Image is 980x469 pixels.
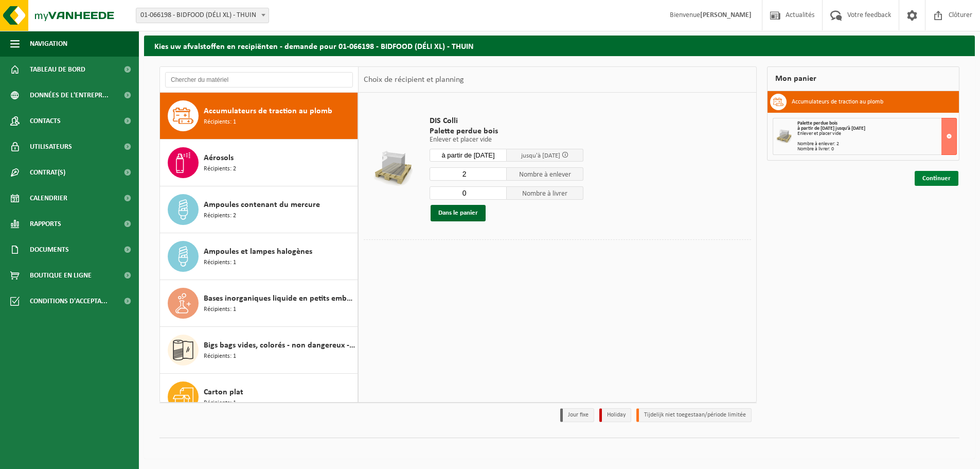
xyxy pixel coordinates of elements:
[136,8,269,23] span: 01-066198 - BIDFOOD (DÉLI XL) - THUIN
[204,199,320,211] span: Ampoules contenant du mercure
[560,408,594,422] li: Jour fixe
[160,93,358,140] button: Accumulateurs de traction au plomb Récipients: 1
[204,339,355,352] span: Bigs bags vides, colorés - non dangereux - en vrac
[700,11,752,19] strong: [PERSON_NAME]
[204,246,312,258] span: Ampoules et lampes halogènes
[521,152,560,159] span: jusqu'à [DATE]
[767,66,959,91] div: Mon panier
[204,164,236,174] span: Récipients: 2
[797,120,838,126] span: Palette perdue bois
[30,185,67,211] span: Calendrier
[797,147,956,152] div: Nombre à livrer: 0
[160,140,358,186] button: Aérosols Récipients: 2
[165,72,353,88] input: Chercher du matériel
[30,108,61,134] span: Contacts
[797,126,865,131] strong: à partir de [DATE] jusqu'à [DATE]
[160,186,358,233] button: Ampoules contenant du mercure Récipients: 2
[204,305,236,315] span: Récipients: 1
[792,94,883,110] h3: Accumulateurs de traction au plomb
[915,171,958,186] a: Continuer
[204,117,236,127] span: Récipients: 1
[599,408,631,422] li: Holiday
[144,36,975,56] h2: Kies uw afvalstoffen en recipiënten - demande pour 01-066198 - BIDFOOD (DÉLI XL) - THUIN
[359,67,469,93] div: Choix de récipient et planning
[30,31,67,57] span: Navigation
[30,82,109,108] span: Données de l'entrepr...
[204,258,236,268] span: Récipients: 1
[30,57,85,82] span: Tableau de bord
[30,288,108,314] span: Conditions d'accepta...
[204,398,236,408] span: Récipients: 1
[160,280,358,327] button: Bases inorganiques liquide en petits emballages Récipients: 1
[430,149,507,162] input: Sélectionnez date
[431,205,486,221] button: Dans le panier
[797,142,956,147] div: Nombre à enlever: 2
[204,211,236,221] span: Récipients: 2
[30,263,92,288] span: Boutique en ligne
[204,152,234,164] span: Aérosols
[160,327,358,374] button: Bigs bags vides, colorés - non dangereux - en vrac Récipients: 1
[30,211,61,237] span: Rapports
[430,136,583,144] p: Enlever et placer vide
[507,167,584,181] span: Nombre à enlever
[507,186,584,200] span: Nombre à livrer
[204,352,236,361] span: Récipients: 1
[204,386,243,398] span: Carton plat
[430,126,583,136] span: Palette perdue bois
[30,237,69,263] span: Documents
[636,408,752,422] li: Tijdelijk niet toegestaan/période limitée
[136,8,269,23] span: 01-066198 - BIDFOOD (DÉLI XL) - THUIN
[204,292,355,305] span: Bases inorganiques liquide en petits emballages
[30,134,72,160] span: Utilisateurs
[160,233,358,280] button: Ampoules et lampes halogènes Récipients: 1
[160,374,358,421] button: Carton plat Récipients: 1
[204,105,332,117] span: Accumulateurs de traction au plomb
[30,160,65,185] span: Contrat(s)
[797,131,956,136] div: Enlever et placer vide
[430,116,583,126] span: DIS Colli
